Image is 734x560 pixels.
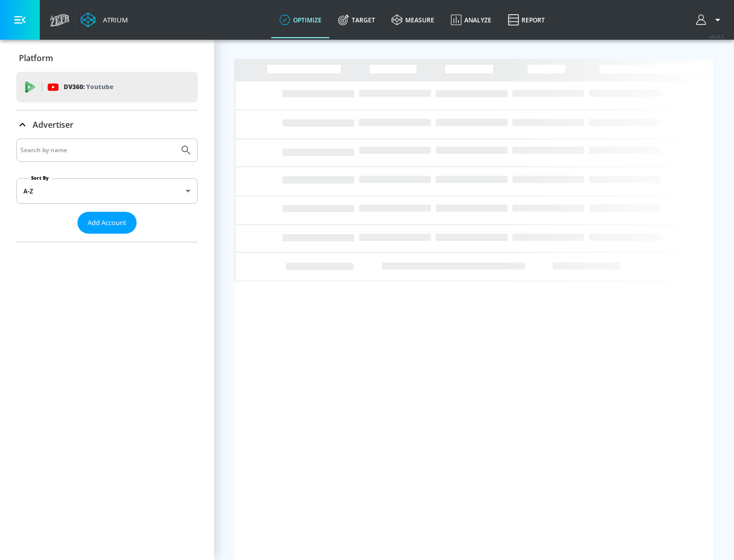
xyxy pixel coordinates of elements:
[16,138,198,242] div: Advertiser
[99,15,128,24] div: Atrium
[20,144,175,157] input: Search by name
[16,234,198,242] nav: list of Advertiser
[500,2,553,38] a: Report
[330,2,383,38] a: Target
[16,178,198,204] div: A-Z
[19,52,53,64] p: Platform
[29,175,51,181] label: Sort By
[16,44,198,72] div: Platform
[710,34,724,39] span: v 4.25.2
[86,81,113,92] p: Youtube
[64,81,113,93] p: DV360:
[88,217,126,229] span: Add Account
[271,2,330,38] a: optimize
[16,110,198,139] div: Advertiser
[383,2,442,38] a: measure
[81,12,128,27] a: Atrium
[77,212,137,234] button: Add Account
[33,119,73,130] p: Advertiser
[16,72,198,102] div: DV360: Youtube
[442,2,500,38] a: Analyze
